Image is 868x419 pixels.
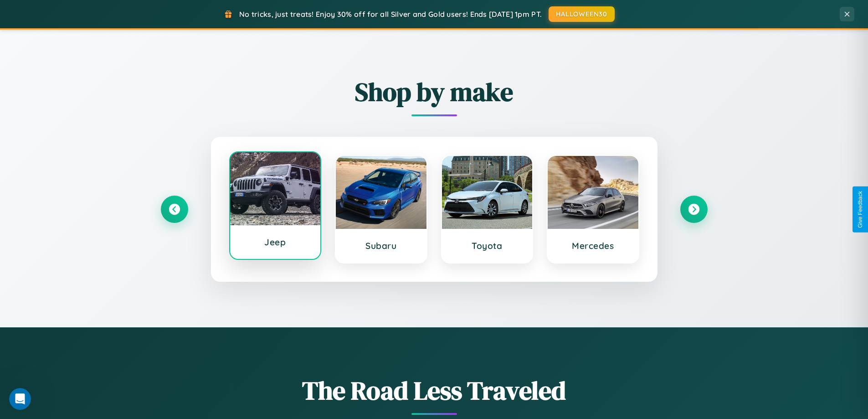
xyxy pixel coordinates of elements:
h1: The Road Less Traveled [161,373,708,408]
button: HALLOWEEN30 [549,6,615,22]
h3: Jeep [239,237,312,248]
span: No tricks, just treats! Enjoy 30% off for all Silver and Gold users! Ends [DATE] 1pm PT. [239,10,542,19]
h2: Shop by make [161,74,708,109]
h3: Mercedes [557,240,629,251]
div: Give Feedback [857,191,863,228]
h3: Subaru [345,240,417,251]
h3: Toyota [451,240,524,251]
iframe: Intercom live chat [9,388,31,410]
